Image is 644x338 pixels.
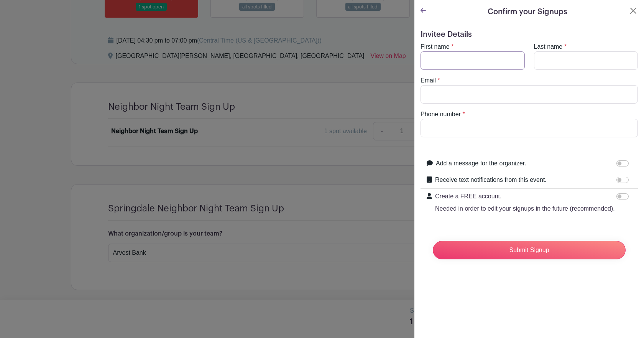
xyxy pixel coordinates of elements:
[435,175,547,185] label: Receive text notifications from this event.
[421,110,461,119] label: Phone number
[629,6,638,15] button: Close
[488,6,567,18] h5: Confirm your Signups
[435,204,615,213] p: Needed in order to edit your signups in the future (recommended).
[421,76,436,85] label: Email
[421,42,450,51] label: First name
[534,42,563,51] label: Last name
[436,159,526,168] label: Add a message for the organizer.
[433,241,626,259] input: Submit Signup
[435,192,615,201] p: Create a FREE account.
[421,30,638,39] h5: Invitee Details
